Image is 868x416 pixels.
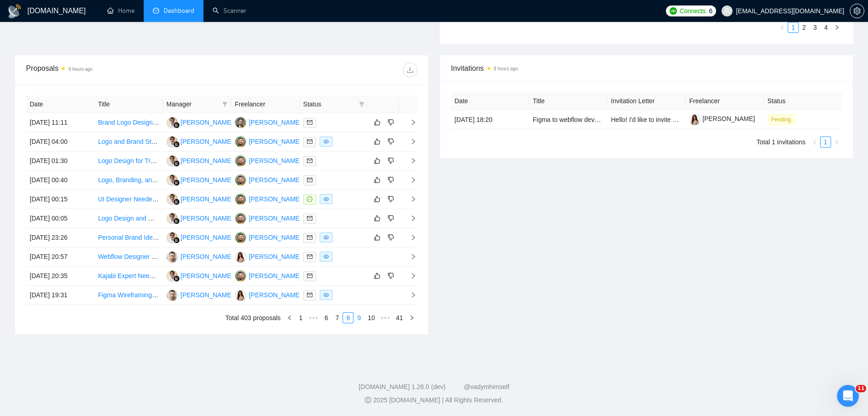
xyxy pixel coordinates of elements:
span: dislike [388,234,394,241]
a: AY[PERSON_NAME] [166,195,233,202]
a: Logo Design for Trust Stone Renovations [98,157,215,164]
div: [PERSON_NAME] [PERSON_NAME] [249,232,356,242]
li: 7 [332,312,343,323]
button: like [372,155,383,166]
a: Figma Wireframing / Design for a modern local WordPress news website [98,291,303,299]
li: Next Page [831,137,842,147]
button: right [406,312,417,323]
span: like [374,234,380,241]
span: dislike [388,138,394,145]
button: like [372,117,383,128]
div: [PERSON_NAME] [181,137,233,147]
span: ••• [306,312,321,323]
span: copyright [365,397,371,403]
span: like [374,272,380,279]
span: left [812,140,817,145]
a: UI Designer Needed for SaaS Platform Development [98,195,248,203]
td: Logo Design for Trust Stone Renovations [94,152,163,171]
img: gigradar-bm.png [173,237,180,243]
th: Manager [163,95,231,113]
a: 10 [365,313,378,323]
img: c1HuregZBlVJPzJhAGb0lWPBfs51HOQe8r_ZBNMIvSqI_842_OtioNjABHVTm0TU6n [689,114,701,125]
li: Next 5 Pages [378,312,393,323]
div: [PERSON_NAME] [181,213,233,223]
img: KY [235,232,246,243]
div: [PERSON_NAME] [PERSON_NAME] [249,213,356,223]
a: Kajabi Expert Needed to Build High-Converting Landing Page + Offers [98,272,297,279]
li: 4 [821,22,832,33]
img: HB [235,290,246,301]
a: 41 [393,313,406,323]
th: Title [529,92,608,110]
span: like [374,215,380,222]
div: [PERSON_NAME] [PERSON_NAME] [249,137,356,147]
img: gigradar-bm.png [173,218,180,224]
span: 6 [709,6,712,16]
img: KY [235,136,246,147]
td: Personal Brand Identity Development (Strategy + Visuals) [94,228,163,247]
button: dislike [385,194,396,205]
li: 6 [321,312,332,323]
div: [PERSON_NAME] [249,290,301,300]
span: filter [359,101,364,107]
img: gigradar-bm.png [173,275,180,282]
button: dislike [385,155,396,166]
a: KY[PERSON_NAME] [PERSON_NAME] [235,233,356,241]
button: like [372,194,383,205]
button: like [372,232,383,243]
div: [PERSON_NAME] [181,175,233,185]
img: KY [235,213,246,224]
a: 1 [296,313,306,323]
span: like [374,195,380,203]
li: Previous Page [284,312,295,323]
img: AY [166,270,178,282]
td: [DATE] 20:57 [26,247,94,267]
span: right [403,158,416,164]
span: right [403,138,416,145]
img: HB [235,251,246,263]
td: [DATE] 11:11 [26,113,94,132]
button: dislike [385,213,396,224]
span: Connects: [680,6,707,16]
a: AY[PERSON_NAME] [166,272,233,279]
button: dislike [385,136,396,147]
img: YB [166,290,178,301]
a: [DOMAIN_NAME] 1.26.0 (dev) [359,383,446,390]
button: dislike [385,232,396,243]
a: 9 [354,313,364,323]
span: dashboard [153,7,159,14]
a: 1 [821,137,831,147]
li: 1 [820,137,831,147]
img: AY [166,117,178,128]
span: right [403,234,416,241]
button: dislike [385,117,396,128]
span: mail [307,139,312,144]
img: KY [235,174,246,186]
a: Logo Design and Marketing Materials Creation [98,215,230,222]
div: [PERSON_NAME] [181,117,233,127]
td: Figma Wireframing / Design for a modern local WordPress news website [94,286,163,305]
button: download [403,63,417,77]
a: 8 [343,313,353,323]
li: 41 [393,312,406,323]
li: Total 1 invitations [757,137,806,147]
a: YB[PERSON_NAME] [166,253,233,260]
span: like [374,138,380,145]
img: gigradar-bm.png [173,141,180,147]
div: [PERSON_NAME] [PERSON_NAME] [249,117,356,127]
div: [PERSON_NAME] [181,271,233,281]
span: like [374,119,380,126]
button: like [372,270,383,281]
a: KY[PERSON_NAME] [PERSON_NAME] [235,118,356,126]
a: HB[PERSON_NAME] [235,253,301,260]
a: 4 [821,22,831,32]
td: Webflow Designer Needed – Single-Page Landing Website for SaaS Mapping Platform (Frame 44) [94,247,163,267]
div: [PERSON_NAME] [249,252,301,262]
img: AY [166,232,178,243]
th: Freelancer [686,92,764,110]
span: Status [303,99,355,109]
span: filter [357,97,366,111]
img: gigradar-bm.png [173,179,180,186]
a: Webflow Designer Needed – Single-Page Landing Website for SaaS Mapping Platform (Frame 44) [98,253,377,260]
